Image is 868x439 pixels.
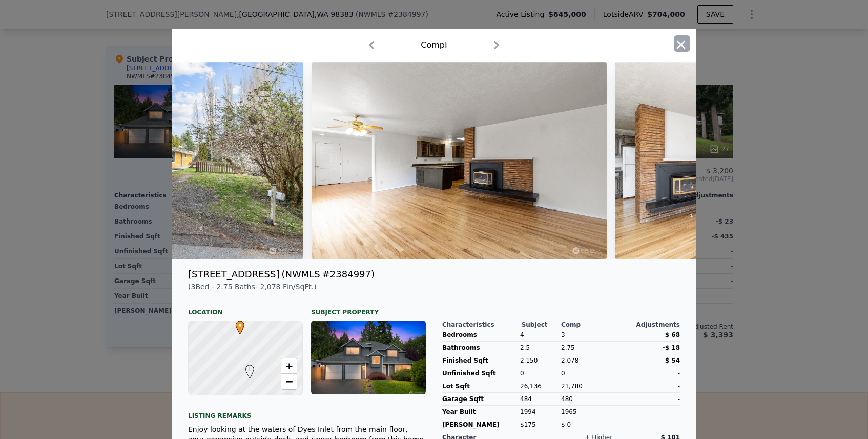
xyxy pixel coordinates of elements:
span: 2,078 [260,283,280,291]
img: Property Img [312,62,607,259]
div: Finished Sqft [442,354,516,367]
span: NWMLS [285,267,320,282]
span: ( 3 Bed - 2.75 Baths - Fin/SqFt.) [188,283,317,291]
div: 2,150 [520,354,557,367]
div: Bathrooms [442,342,516,354]
div: • [233,321,239,327]
div: Comp [561,321,621,329]
div: Subject [522,321,561,329]
div: Location [188,300,303,316]
span: • [233,317,247,333]
span: 3 [561,331,565,338]
span: − [286,375,293,388]
div: $175 [520,418,557,431]
div: Garage Sqft [442,393,516,405]
span: 21,780 [561,383,583,390]
div: 4 [520,329,557,341]
div: Adjustments [621,321,680,329]
span: # 2384997 [322,267,371,282]
a: Zoom in [281,358,297,374]
div: 1994 [520,406,557,418]
span: $ 54 [665,357,680,364]
div: 2.75 [561,342,618,354]
div: ( ) [281,267,680,282]
div: 484 [520,393,557,405]
div: - [623,406,680,418]
div: Lot Sqft [442,380,516,392]
div: [STREET_ADDRESS] [188,267,279,282]
div: - [623,393,680,405]
span: -$ 18 [663,344,680,351]
div: 0 [520,367,557,380]
span: $ 68 [665,331,680,338]
div: Listing remarks [188,404,426,420]
div: 1965 [561,406,618,418]
span: 2,078 [561,357,578,364]
span: $ 0 [561,421,571,428]
div: Characteristics [442,321,522,329]
div: 26,136 [520,380,557,392]
span: 0 [561,370,565,377]
div: I [243,365,249,371]
div: - [623,418,680,431]
div: Unfinished Sqft [442,367,516,380]
div: Subject Property [311,300,426,316]
div: - [623,367,680,380]
div: Bedrooms [442,329,516,341]
div: - [623,380,680,392]
span: + [286,360,293,372]
span: 480 [561,395,573,403]
div: Year Built [442,406,516,418]
a: Zoom out [281,374,297,389]
div: [PERSON_NAME] [442,418,516,431]
div: Comp I [421,39,447,51]
span: I [243,365,257,374]
div: 2.5 [520,342,557,354]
